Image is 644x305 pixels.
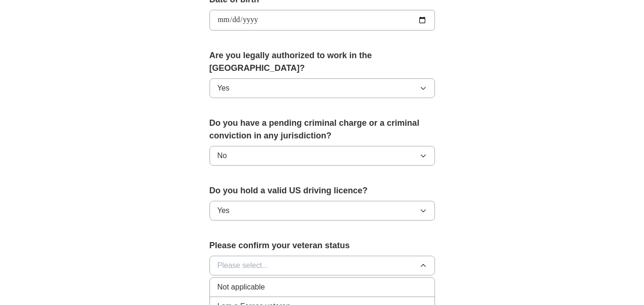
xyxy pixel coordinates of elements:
span: Yes [217,83,230,94]
button: Yes [209,78,435,98]
span: Not applicable [217,282,265,293]
span: Yes [217,205,230,216]
label: Do you hold a valid US driving licence? [209,184,435,197]
span: No [217,150,227,161]
button: No [209,146,435,166]
button: Yes [209,201,435,221]
span: Please select... [217,260,269,271]
label: Please confirm your veteran status [209,239,435,252]
label: Are you legally authorized to work in the [GEOGRAPHIC_DATA]? [209,49,435,75]
button: Please select... [209,256,435,275]
label: Do you have a pending criminal charge or a criminal conviction in any jurisdiction? [209,117,435,142]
